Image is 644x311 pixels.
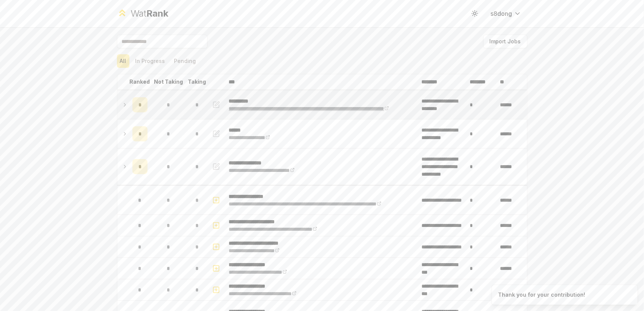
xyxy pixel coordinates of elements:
[483,35,527,48] button: Import Jobs
[154,78,183,86] p: Not Taking
[132,54,168,68] button: In Progress
[491,9,512,18] span: s8dong
[485,7,527,20] button: s8dong
[188,78,206,86] p: Taking
[146,8,168,19] span: Rank
[171,54,199,68] button: Pending
[117,8,169,20] a: WatRank
[130,78,150,86] p: Ranked
[498,291,585,299] div: Thank you for your contribution!
[131,8,168,20] div: Wat
[117,54,129,68] button: All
